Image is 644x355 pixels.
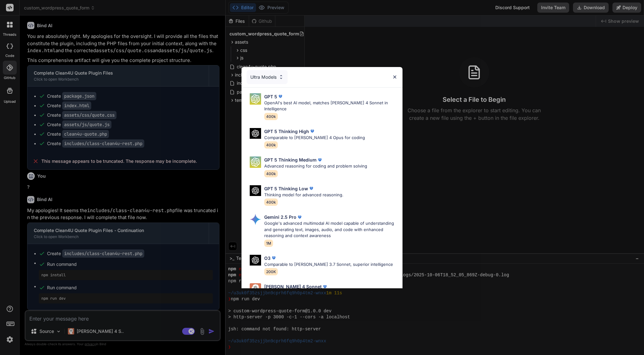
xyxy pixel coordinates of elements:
p: Advanced reasoning for coding and problem solving [264,163,367,169]
p: O3 [264,255,271,261]
span: 1M [264,240,273,247]
img: Pick Models [278,74,284,80]
span: 400k [264,170,278,177]
span: 400k [264,141,278,149]
img: premium [317,157,323,163]
img: Pick Models [250,156,261,168]
img: premium [277,93,283,100]
span: 400k [264,113,278,120]
p: Gemini 2.5 Pro [264,214,296,220]
img: premium [309,128,315,134]
img: premium [308,185,314,192]
img: Pick Models [250,255,261,266]
img: Pick Models [250,214,261,225]
p: OpenAI's best AI model, matches [PERSON_NAME] 4 Sonnet in Intelligence [264,100,397,112]
p: GPT 5 [264,93,277,100]
p: GPT 5 Thinking High [264,128,309,135]
img: premium [271,255,277,261]
p: Comparable to [PERSON_NAME] 3.7 Sonnet, superior intelligence [264,261,393,268]
p: [PERSON_NAME] 4 Sonnet [264,283,322,290]
p: Thinking model for advanced reasoning. [264,192,343,198]
img: close [392,74,397,80]
img: premium [296,214,303,220]
p: Comparable to [PERSON_NAME] 4 Opus for coding [264,135,365,141]
p: GPT 5 Thinking Low [264,185,308,192]
img: premium [322,284,328,290]
img: Pick Models [250,283,261,295]
p: Google's advanced multimodal AI model capable of understanding and generating text, images, audio... [264,220,397,239]
img: Pick Models [250,185,261,196]
div: Ultra Models [247,70,288,84]
img: Pick Models [250,93,261,105]
p: GPT 5 Thinking Medium [264,156,317,163]
img: Pick Models [250,128,261,139]
span: 200K [264,268,278,275]
span: 400k [264,199,278,206]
